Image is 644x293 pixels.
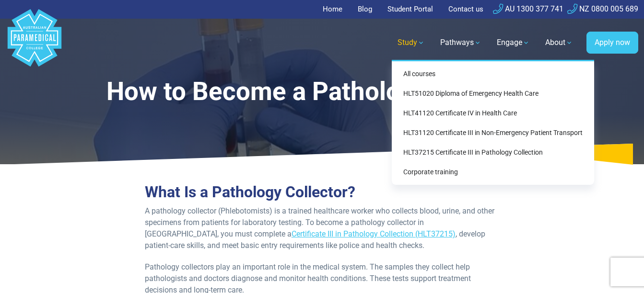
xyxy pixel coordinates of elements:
a: NZ 0800 005 689 [567,4,638,13]
a: Australian Paramedical College [6,19,63,67]
a: Engage [491,29,536,56]
a: HLT41120 Certificate IV in Health Care [396,104,590,122]
a: HLT51020 Diploma of Emergency Health Care [396,85,590,102]
a: About [539,29,579,56]
a: Study [392,29,431,56]
a: Apply now [586,32,638,54]
h2: What Is a Pathology Collector? [145,183,499,201]
div: Study [392,60,594,185]
a: Pathways [434,29,487,56]
a: HLT31120 Certificate III in Non-Emergency Patient Transport [396,124,590,142]
a: Corporate training [396,163,590,181]
a: AU 1300 377 741 [493,4,563,13]
a: HLT37215 Certificate III in Pathology Collection [396,144,590,161]
a: All courses [396,65,590,83]
h1: How to Become a Pathology Collector [85,77,559,107]
p: A pathology collector (Phlebotomists) is a trained healthcare worker who collects blood, urine, a... [145,205,499,251]
a: Certificate III in Pathology Collection (HLT37215) [292,229,456,238]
